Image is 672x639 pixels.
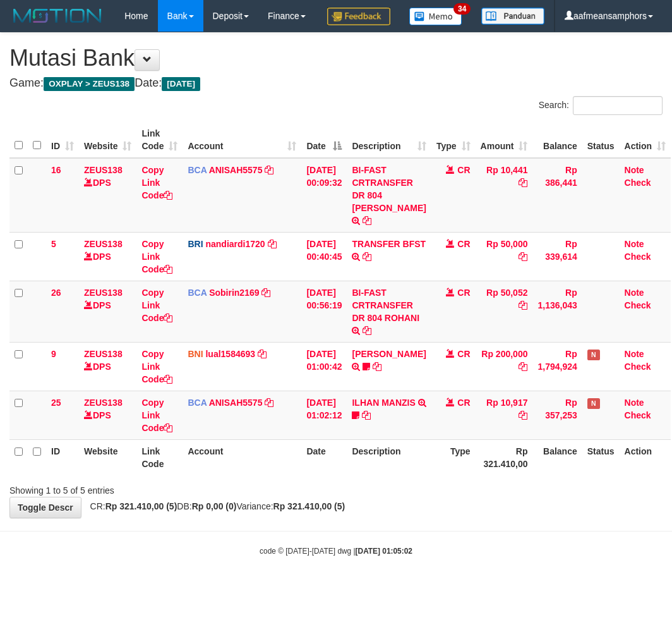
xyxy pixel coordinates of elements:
span: 34 [453,3,471,15]
td: [DATE] 00:40:45 [301,232,347,281]
a: Copy Link Code [141,288,172,323]
a: Check [625,300,651,310]
th: Date [301,439,347,475]
th: Balance [532,122,582,158]
a: Copy IVAN ASHARI RITONGA to clipboard [373,362,381,372]
div: Showing 1 to 5 of 5 entries [9,479,270,497]
a: Note [625,349,644,359]
span: BNI [188,349,203,359]
a: Copy ILHAN MANZIS to clipboard [362,410,371,420]
a: TRANSFER BFST [352,239,426,249]
td: DPS [79,281,136,342]
span: CR [457,239,470,249]
th: Account: activate to sort column ascending [183,122,301,158]
td: DPS [79,158,136,233]
span: 9 [51,349,56,359]
strong: Rp 321.410,00 (5) [273,501,345,511]
a: Copy Link Code [141,398,172,433]
a: Copy Sobirin2169 to clipboard [261,288,270,298]
img: panduan.png [481,8,544,25]
span: CR [457,398,470,408]
small: code © [DATE]-[DATE] dwg | [260,547,412,556]
a: lual1584693 [205,349,255,359]
a: Copy nandiardi1720 to clipboard [268,239,277,249]
a: Note [625,398,644,408]
th: Amount: activate to sort column ascending [476,122,533,158]
td: Rp 357,253 [532,391,582,439]
th: Link Code: activate to sort column ascending [136,122,183,158]
span: Has Note [587,350,600,360]
td: BI-FAST CRTRANSFER DR 804 ROHANI [347,281,431,342]
a: ZEUS138 [84,239,123,249]
td: Rp 50,000 [476,232,533,281]
img: Feedback.jpg [327,8,390,25]
td: [DATE] 00:09:32 [301,158,347,233]
a: Copy TRANSFER BFST to clipboard [363,252,371,262]
a: [PERSON_NAME] [352,349,426,359]
span: BCA [188,288,207,298]
th: Balance [532,439,582,475]
a: Copy Link Code [141,349,172,384]
span: CR: DB: Variance: [84,501,345,511]
th: Action [620,439,671,475]
input: Search: [573,96,663,115]
td: Rp 10,441 [476,158,533,233]
td: Rp 339,614 [532,232,582,281]
a: Copy Rp 10,441 to clipboard [519,178,527,188]
th: Link Code [136,439,183,475]
td: Rp 386,441 [532,158,582,233]
a: ANISAH5575 [209,165,263,175]
a: Note [625,165,644,175]
a: ILHAN MANZIS [352,398,415,408]
a: Check [625,252,651,262]
img: MOTION_logo.png [9,6,105,25]
a: Copy Rp 200,000 to clipboard [519,362,527,372]
a: ANISAH5575 [209,398,263,408]
h4: Game: Date: [9,77,663,90]
a: nandiardi1720 [205,239,265,249]
td: Rp 1,136,043 [532,281,582,342]
span: CR [457,288,470,298]
span: BRI [188,239,203,249]
a: Copy Link Code [141,165,172,200]
label: Search: [539,96,663,115]
th: Date: activate to sort column descending [301,122,347,158]
td: [DATE] 01:00:42 [301,342,347,391]
h1: Mutasi Bank [9,46,663,71]
td: DPS [79,232,136,281]
td: DPS [79,342,136,391]
img: Button%20Memo.svg [409,8,462,25]
td: DPS [79,391,136,439]
th: Type [431,439,476,475]
span: 25 [51,398,61,408]
th: Status [582,439,620,475]
span: BCA [188,398,207,408]
a: Copy BI-FAST CRTRANSFER DR 804 AGUS SALIM to clipboard [363,216,371,226]
a: ZEUS138 [84,165,123,175]
span: CR [457,349,470,359]
a: Note [625,239,644,249]
td: Rp 200,000 [476,342,533,391]
a: Check [625,178,651,188]
span: 5 [51,239,56,249]
th: Action: activate to sort column ascending [620,122,671,158]
a: Toggle Descr [9,497,81,518]
th: Rp 321.410,00 [476,439,533,475]
td: [DATE] 01:02:12 [301,391,347,439]
strong: Rp 0,00 (0) [192,501,237,511]
a: Copy ANISAH5575 to clipboard [265,165,273,175]
th: Account [183,439,301,475]
td: Rp 10,917 [476,391,533,439]
a: Copy ANISAH5575 to clipboard [265,398,273,408]
th: ID [46,439,79,475]
span: 26 [51,288,61,298]
a: ZEUS138 [84,288,123,298]
td: [DATE] 00:56:19 [301,281,347,342]
a: ZEUS138 [84,349,123,359]
span: Has Note [587,398,600,409]
a: Copy Link Code [141,239,172,274]
td: Rp 1,794,924 [532,342,582,391]
a: Check [625,410,651,420]
th: Website [79,439,136,475]
a: Copy Rp 50,052 to clipboard [519,300,527,310]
